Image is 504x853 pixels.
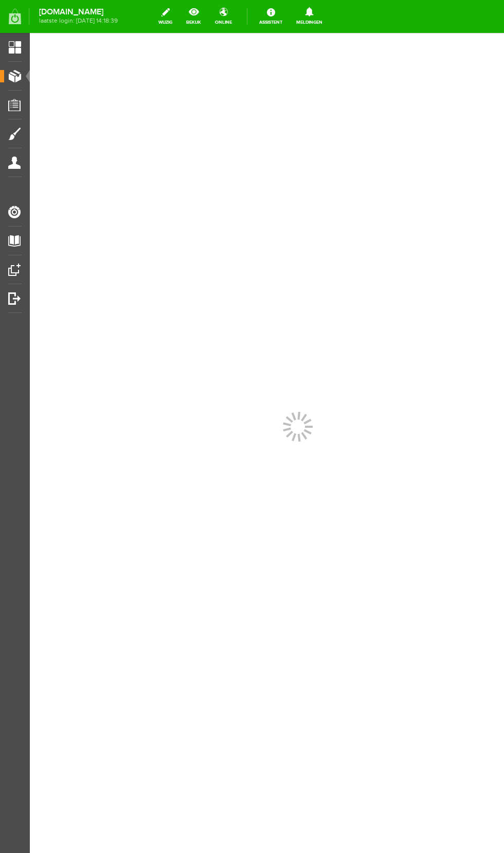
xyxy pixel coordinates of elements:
a: Assistent [253,5,289,28]
span: laatste login: [DATE] 14:18:39 [39,18,118,24]
a: wijzig [152,5,178,28]
a: Meldingen [290,5,329,28]
a: online [209,5,238,28]
strong: [DOMAIN_NAME] [39,9,118,15]
a: bekijk [180,5,207,28]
